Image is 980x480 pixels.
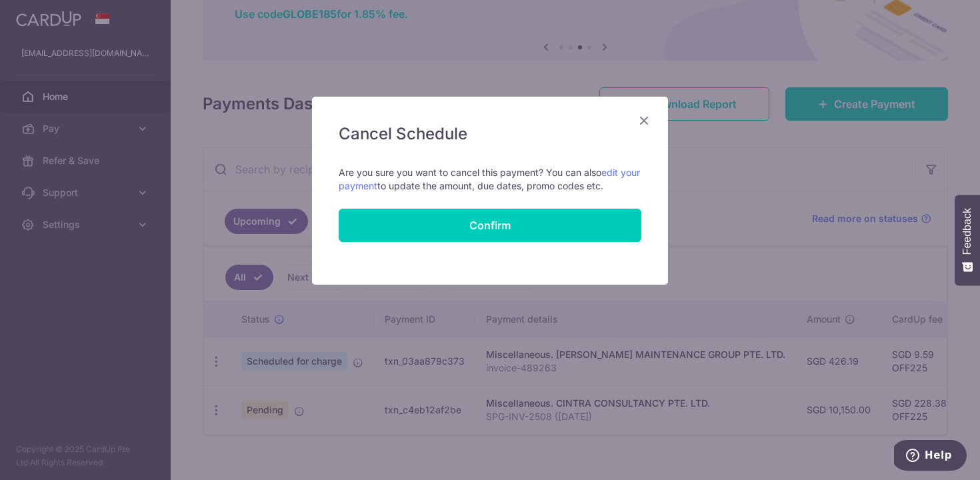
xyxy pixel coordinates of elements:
[339,123,641,145] h5: Cancel Schedule
[955,195,980,285] button: Feedback - Show survey
[339,166,641,193] p: Are you sure you want to cancel this payment? You can also to update the amount, due dates, promo...
[894,440,967,473] iframe: Opens a widget where you can find more information
[961,208,973,255] span: Feedback
[339,209,641,242] button: Confirm
[636,113,652,129] button: Close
